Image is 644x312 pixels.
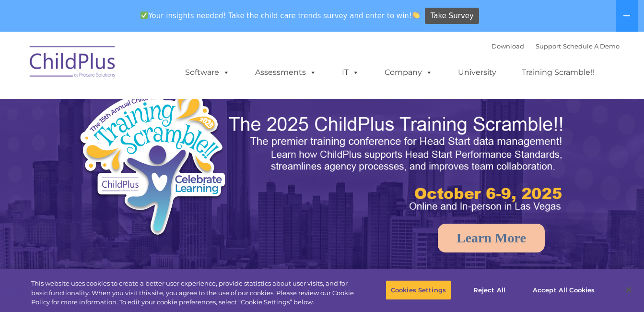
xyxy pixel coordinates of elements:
a: Company [375,63,442,82]
span: Take Survey [431,8,474,24]
a: University [448,63,506,82]
span: Your insights needed! Take the child care trends survey and enter to win! [137,6,424,25]
a: Schedule A Demo [563,42,620,50]
button: Cookies Settings [386,280,451,300]
a: Assessments [246,63,326,82]
a: Support [536,42,561,50]
button: Accept All Cookies [527,280,600,300]
a: Software [176,63,239,82]
a: Learn More [438,224,545,252]
a: Training Scramble!! [512,63,604,82]
font: | [492,42,620,50]
img: ✅ [141,12,148,19]
a: Take Survey [425,8,479,24]
img: ChildPlus by Procare Solutions [25,39,121,87]
a: Download [492,42,524,50]
button: Close [618,279,639,300]
button: Reject All [459,280,519,300]
a: IT [332,63,369,82]
div: This website uses cookies to create a better user experience, provide statistics about user visit... [31,279,354,307]
span: Phone number [133,103,174,110]
img: 👏 [412,12,420,19]
span: Last name [133,63,163,71]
